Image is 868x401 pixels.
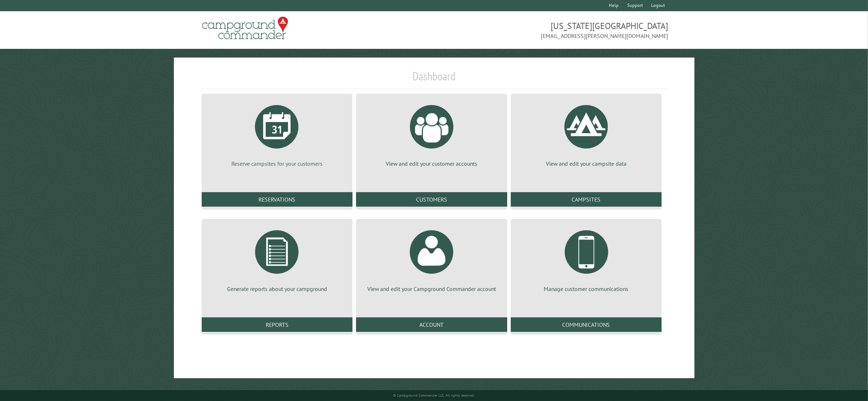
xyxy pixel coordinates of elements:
a: Account [356,317,507,332]
a: Manage customer communications [519,225,653,293]
a: Reservations [202,192,353,207]
p: View and edit your Campground Commander account [365,285,499,293]
span: [US_STATE][GEOGRAPHIC_DATA] [EMAIL_ADDRESS][PERSON_NAME][DOMAIN_NAME] [434,20,668,40]
p: Manage customer communications [519,285,653,293]
p: View and edit your campsite data [519,160,653,168]
h1: Dashboard [200,69,668,89]
a: Customers [356,192,507,207]
p: Reserve campsites for your customers [210,160,344,168]
a: View and edit your customer accounts [365,100,499,168]
p: Generate reports about your campground [210,285,344,293]
a: View and edit your campsite data [519,100,653,168]
a: Reserve campsites for your customers [210,100,344,168]
a: Communications [511,317,662,332]
a: View and edit your Campground Commander account [365,225,499,293]
a: Campsites [511,192,662,207]
img: Campground Commander [200,14,290,42]
p: View and edit your customer accounts [365,160,499,168]
small: © Campground Commander LLC. All rights reserved. [393,393,475,398]
a: Generate reports about your campground [210,225,344,293]
a: Reports [202,317,353,332]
